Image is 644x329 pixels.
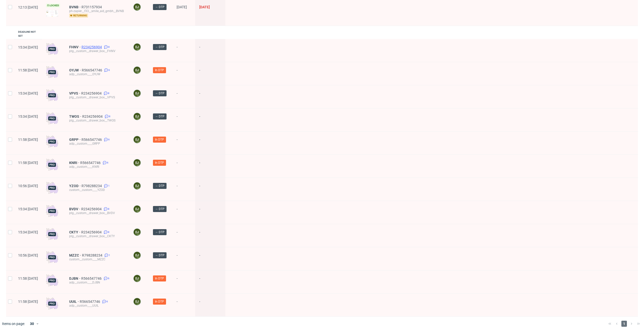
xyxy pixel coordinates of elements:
[46,136,58,148] img: pro-icon.017ec5509f39f3e742e3.png
[46,112,58,125] img: pro-icon.017ec5509f39f3e742e3.png
[46,182,58,194] img: pro-icon.017ec5509f39f3e742e3.png
[69,9,125,13] div: ph-zapier__f33__smile_aid_gmbh__BVNB
[621,321,627,327] span: 1
[82,114,104,118] a: R234256904
[199,91,221,102] span: -
[18,161,38,165] span: 11:58 [DATE]
[177,91,191,102] span: -
[81,91,103,95] a: R234256904
[69,5,82,9] a: BVNB
[103,253,110,257] a: 1
[69,161,80,165] span: KNRI
[107,161,108,165] span: 6
[82,138,103,142] span: R566547746
[69,138,82,142] a: GRPP
[81,207,103,211] a: R234256904
[82,184,103,188] a: R798288234
[82,253,103,257] a: R798288234
[177,184,191,195] span: -
[69,184,82,188] a: YZOD
[108,207,109,211] span: 8
[46,66,58,78] img: pro-icon.017ec5509f39f3e742e3.png
[199,300,221,310] span: -
[80,300,101,304] a: R566547746
[155,230,165,234] span: → DTP
[46,205,58,217] img: pro-icon.017ec5509f39f3e742e3.png
[134,159,141,166] figcaption: EJ
[108,276,109,280] span: 6
[69,114,82,118] a: TWOS
[106,300,108,304] span: 6
[46,4,60,8] span: Locked
[81,230,103,234] a: R234256904
[46,251,58,263] img: pro-icon.017ec5509f39f3e742e3.png
[177,230,191,241] span: -
[69,207,81,211] a: BVDV
[109,253,110,257] span: 1
[69,211,125,215] div: ptg__custom__drawer_box__BVDV
[69,257,125,261] div: custom__custom____MZZC
[69,142,125,146] div: adp__custom____GRPP
[69,230,81,234] span: CKTY
[46,274,58,286] img: pro-icon.017ec5509f39f3e742e3.png
[177,276,191,287] span: -
[69,276,81,280] span: DJBN
[199,276,221,287] span: -
[177,300,191,310] span: -
[69,95,125,99] div: ptg__custom__drawer_box__VPVS
[82,45,103,49] a: R234256904
[199,184,221,195] span: -
[199,68,221,79] span: -
[134,229,141,236] figcaption: EJ
[81,276,103,280] span: R566547746
[134,205,141,213] figcaption: EJ
[69,253,82,257] a: MZZC
[108,45,110,49] span: 8
[69,91,81,95] span: VPVS
[82,68,103,72] a: R566547746
[46,10,58,17] img: data
[177,253,191,264] span: -
[177,68,191,79] span: -
[155,5,165,9] span: → DTP
[80,161,102,165] a: R566547746
[69,45,82,49] a: FHNV
[134,4,141,11] figcaption: EJ
[18,300,38,304] span: 11:58 [DATE]
[155,160,164,165] span: In DTP
[46,159,58,171] img: pro-icon.017ec5509f39f3e742e3.png
[108,230,109,234] span: 8
[177,138,191,148] span: -
[108,91,109,95] span: 8
[155,68,164,72] span: In DTP
[18,138,38,142] span: 11:58 [DATE]
[134,275,141,282] figcaption: EJ
[155,253,165,258] span: → DTP
[101,300,108,304] a: 6
[103,45,110,49] a: 8
[82,5,103,9] span: R731157934
[103,207,109,211] a: 8
[18,91,38,95] span: 15:34 [DATE]
[155,299,164,304] span: In DTP
[46,89,58,101] img: pro-icon.017ec5509f39f3e742e3.png
[27,320,36,327] div: 30
[155,114,165,119] span: → DTP
[18,114,38,118] span: 15:34 [DATE]
[46,228,58,240] img: pro-icon.017ec5509f39f3e742e3.png
[69,49,125,53] div: ptg__custom__drawer_box__FHNV
[69,68,82,72] a: OYJW
[155,137,164,142] span: In DTP
[103,68,110,72] a: 6
[69,72,125,76] div: adp__custom____OYJW
[109,114,110,118] span: 8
